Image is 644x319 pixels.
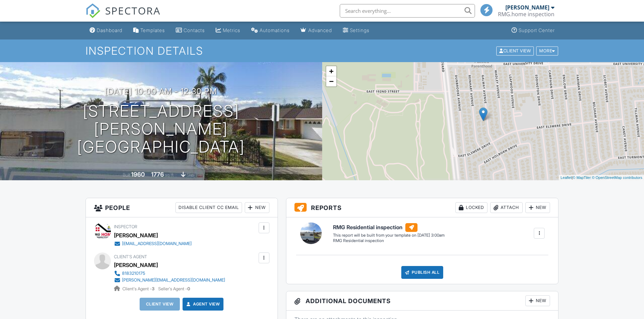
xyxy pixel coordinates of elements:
[175,202,242,213] div: Disable Client CC Email
[86,198,278,217] h3: People
[536,46,558,55] div: More
[105,3,161,18] span: SPECTORA
[498,11,554,18] div: RMG.home inspection
[490,202,523,213] div: Attach
[496,46,534,55] div: Client View
[114,254,147,259] span: Client's Agent
[165,172,174,178] span: sq. ft.
[105,87,217,96] h3: [DATE] 10:00 am - 12:30 pm
[260,27,290,33] div: Automations
[114,224,137,229] span: Inspector
[350,27,369,33] div: Settings
[223,27,240,33] div: Metrics
[509,24,557,37] a: Support Center
[333,238,445,244] div: RMG Residential inspection
[185,301,220,308] a: Agent View
[213,24,243,37] a: Metrics
[326,76,336,86] a: Zoom out
[519,27,555,33] div: Support Center
[151,171,164,178] div: 1776
[333,223,445,232] h6: RMG Residential inspection
[158,286,190,291] span: Seller's Agent -
[286,198,558,217] h3: Reports
[525,295,550,306] div: New
[248,24,292,37] a: Automations (Basic)
[122,271,145,276] div: 8183210175
[401,266,444,279] div: Publish All
[152,286,154,291] strong: 3
[86,9,161,23] a: SPECTORA
[308,27,332,33] div: Advanced
[140,27,165,33] div: Templates
[11,102,311,156] h1: [STREET_ADDRESS] [PERSON_NAME][GEOGRAPHIC_DATA]
[333,233,445,238] div: This report will be built from your template on [DATE] 3:00am
[97,27,122,33] div: Dashboard
[122,286,156,291] span: Client's Agent -
[114,230,158,240] div: [PERSON_NAME]
[122,241,192,246] div: [EMAIL_ADDRESS][DOMAIN_NAME]
[525,202,550,213] div: New
[122,277,225,283] div: [PERSON_NAME][EMAIL_ADDRESS][DOMAIN_NAME]
[496,48,535,53] a: Client View
[245,202,269,213] div: New
[173,24,208,37] a: Contacts
[573,176,591,180] a: © MapTiler
[326,66,336,76] a: Zoom in
[86,45,559,57] h1: Inspection Details
[114,260,158,270] a: [PERSON_NAME]
[86,3,100,18] img: The Best Home Inspection Software - Spectora
[131,171,145,178] div: 1960
[286,291,558,311] h3: Additional Documents
[87,24,125,37] a: Dashboard
[114,240,192,247] a: [EMAIL_ADDRESS][DOMAIN_NAME]
[114,270,225,277] a: 8183210175
[184,27,205,33] div: Contacts
[114,277,225,284] a: [PERSON_NAME][EMAIL_ADDRESS][DOMAIN_NAME]
[123,172,130,178] span: Built
[187,286,190,291] strong: 0
[505,4,549,11] div: [PERSON_NAME]
[298,24,335,37] a: Advanced
[187,172,194,178] span: slab
[560,176,572,180] a: Leaflet
[340,4,475,18] input: Search everything...
[592,176,642,180] a: © OpenStreetMap contributors
[455,202,487,213] div: Locked
[130,24,168,37] a: Templates
[340,24,372,37] a: Settings
[559,175,644,181] div: |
